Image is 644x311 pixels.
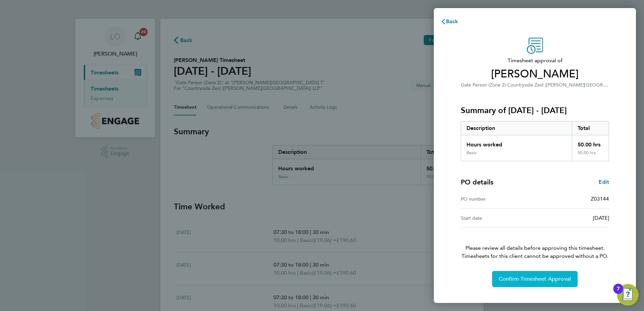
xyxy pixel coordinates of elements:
p: Please review all details before approving this timesheet. [453,228,617,260]
div: 50.00 hrs [572,150,609,161]
div: Start date [461,214,535,222]
span: Back [446,18,458,25]
span: Timesheet approval of [461,57,609,65]
div: 50.00 hrs [572,135,609,150]
div: Summary of 22 - 28 Sep 2025 [461,121,609,161]
div: Total [572,122,609,135]
button: Open Resource Center, 7 new notifications [617,284,639,306]
span: Gate Person (Zone 2) [461,82,506,88]
span: Z03144 [591,196,609,202]
span: [PERSON_NAME] [461,67,609,81]
div: PO number [461,195,535,203]
span: Timesheets for this client cannot be approved without a PO. [453,252,617,260]
div: Basic [466,150,477,155]
div: Description [461,122,572,135]
a: Edit [599,178,609,186]
span: Edit [599,179,609,185]
button: Back [434,15,465,28]
h4: PO details [461,177,493,187]
div: Hours worked [461,135,572,150]
div: [DATE] [535,214,609,222]
span: · [506,82,507,88]
span: Countryside Zest ([PERSON_NAME][GEOGRAPHIC_DATA]) LLP [507,81,643,88]
h3: Summary of [DATE] - [DATE] [461,105,609,116]
button: Confirm Timesheet Approval [492,271,578,287]
span: Confirm Timesheet Approval [499,276,571,282]
div: 7 [617,289,620,298]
